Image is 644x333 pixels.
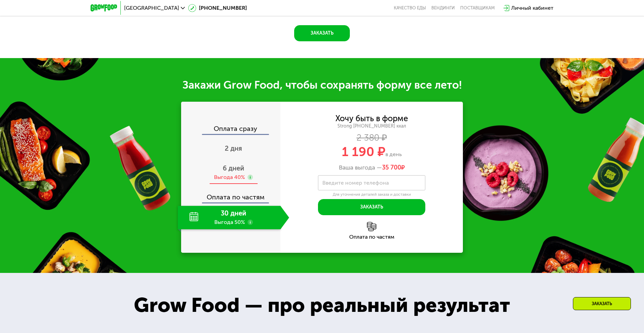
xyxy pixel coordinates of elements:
[511,4,553,12] div: Личный кабинет
[223,164,244,172] span: 6 дней
[280,234,463,240] div: Оплата по частям
[124,5,179,11] span: [GEOGRAPHIC_DATA]
[382,164,405,172] span: ₽
[573,297,631,310] div: Заказать
[335,115,408,122] div: Хочу быть в форме
[280,164,463,172] div: Ваша выгода —
[318,199,425,215] button: Заказать
[188,4,247,12] a: [PHONE_NUMBER]
[225,144,242,152] span: 2 дня
[342,144,385,159] span: 1 190 ₽
[460,5,495,11] div: поставщикам
[394,5,426,11] a: Качество еды
[280,123,463,129] div: Strong [PHONE_NUMBER] ккал
[214,174,245,181] div: Выгода 40%
[280,134,463,142] div: 2 380 ₽
[182,125,280,134] div: Оплата сразу
[385,151,402,157] span: в день
[382,164,401,171] span: 35 700
[367,222,376,231] img: l6xcnZfty9opOoJh.png
[431,5,455,11] a: Вендинги
[119,290,525,320] div: Grow Food — про реальный результат
[322,181,389,185] label: Введите номер телефона
[318,192,425,197] div: Для уточнения деталей заказа и доставки
[182,187,280,202] div: Оплата по частям
[294,25,350,41] button: Заказать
